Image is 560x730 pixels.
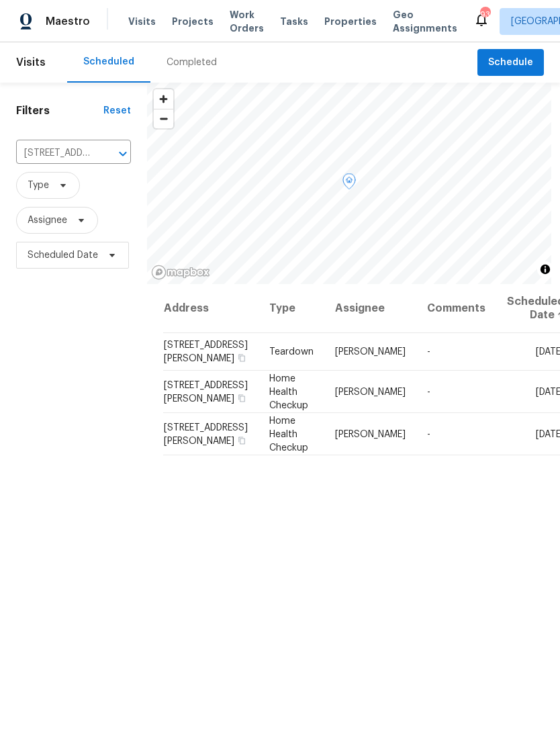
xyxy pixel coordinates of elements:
[154,109,173,128] button: Zoom out
[16,48,46,77] span: Visits
[151,265,210,280] a: Mapbox homepage
[480,8,489,21] div: 93
[259,284,324,333] th: Type
[280,17,308,26] span: Tasks
[324,284,416,333] th: Assignee
[488,54,533,71] span: Schedule
[16,104,103,118] h1: Filters
[113,144,132,163] button: Open
[335,347,406,357] span: [PERSON_NAME]
[541,262,549,277] span: Toggle attribution
[427,347,430,357] span: -
[477,49,544,77] button: Schedule
[28,214,67,227] span: Assignee
[103,104,131,118] div: Reset
[28,248,98,262] span: Scheduled Date
[427,429,430,439] span: -
[16,143,93,164] input: Search for an address...
[537,261,553,277] button: Toggle attribution
[172,15,214,28] span: Projects
[164,380,248,403] span: [STREET_ADDRESS][PERSON_NAME]
[147,83,551,284] canvas: Map
[236,352,248,364] button: Copy Address
[269,347,314,357] span: Teardown
[46,15,90,28] span: Maestro
[416,284,496,333] th: Comments
[154,89,173,109] button: Zoom in
[324,15,377,28] span: Properties
[167,56,217,69] div: Completed
[164,422,248,445] span: [STREET_ADDRESS][PERSON_NAME]
[236,434,248,446] button: Copy Address
[269,373,308,410] span: Home Health Checkup
[335,429,406,439] span: [PERSON_NAME]
[269,416,308,452] span: Home Health Checkup
[28,179,49,192] span: Type
[230,8,264,35] span: Work Orders
[393,8,457,35] span: Geo Assignments
[342,173,356,194] div: Map marker
[128,15,156,28] span: Visits
[163,284,259,333] th: Address
[335,387,406,396] span: [PERSON_NAME]
[236,392,248,404] button: Copy Address
[427,387,430,396] span: -
[83,55,134,69] div: Scheduled
[164,340,248,363] span: [STREET_ADDRESS][PERSON_NAME]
